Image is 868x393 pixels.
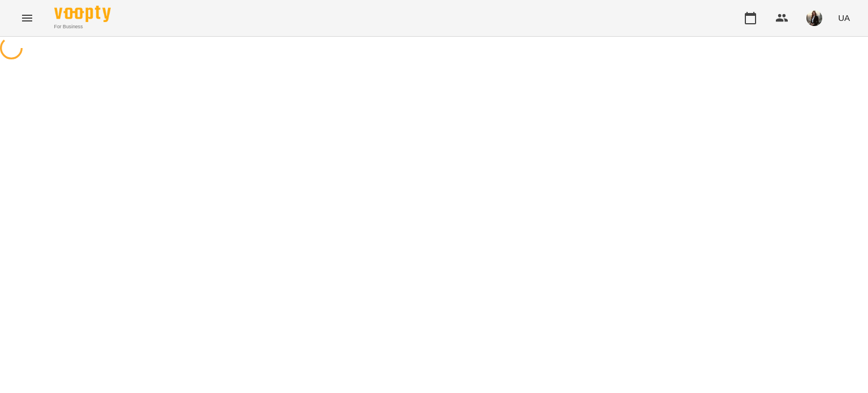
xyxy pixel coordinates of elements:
[834,7,854,28] button: UA
[54,23,111,31] span: For Business
[806,10,822,26] img: 91952ddef0f0023157af724e1fee8812.jpg
[838,12,850,24] span: UA
[14,5,41,32] button: Menu
[54,6,111,22] img: Voopty Logo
